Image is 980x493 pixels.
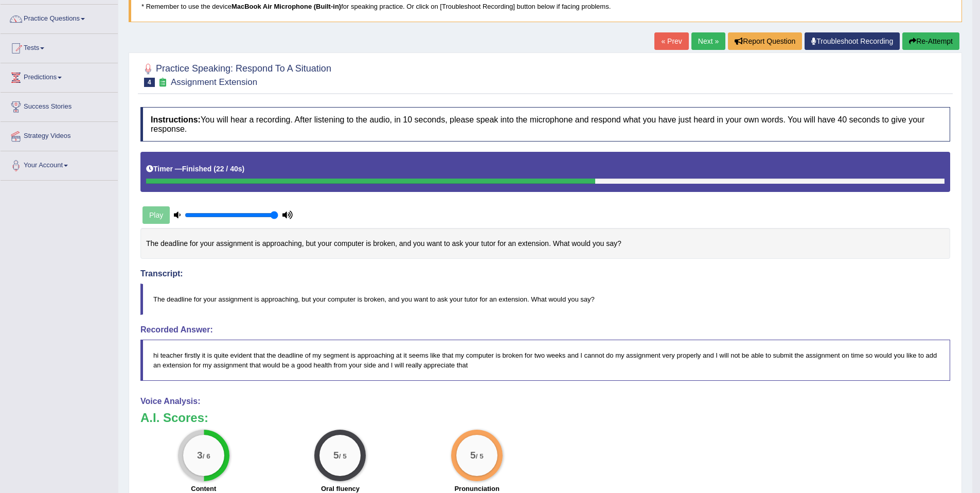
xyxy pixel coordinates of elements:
big: 5 [334,450,340,461]
div: The deadline for your assignment is approaching, but your computer is broken, and you want to ask... [140,228,950,259]
h5: Timer — [146,165,244,173]
a: Success Stories [1,93,118,118]
b: ) [242,165,245,173]
h4: Recorded Answer: [140,325,950,334]
a: « Prev [654,32,688,50]
h2: Practice Speaking: Respond To A Situation [140,61,331,87]
button: Report Question [728,32,802,50]
blockquote: hi teacher firstly it is quite evident that the deadline of my segment is approaching at it seems... [140,340,950,381]
b: ( [213,165,216,173]
a: Tests [1,34,118,60]
a: Practice Questions [1,5,118,30]
a: Strategy Videos [1,122,118,148]
b: 22 / 40s [216,165,242,173]
big: 5 [470,450,476,461]
small: / 5 [339,452,347,460]
button: Re-Attempt [902,32,959,50]
b: Instructions: [151,115,201,124]
blockquote: The deadline for your assignment is approaching, but your computer is broken, and you want to ask... [140,284,950,315]
a: Next » [691,32,725,50]
b: A.I. Scores: [140,411,208,425]
b: Finished [182,165,212,173]
small: / 5 [476,452,484,460]
h4: Voice Analysis: [140,397,950,406]
h4: You will hear a recording. After listening to the audio, in 10 seconds, please speak into the mic... [140,107,950,142]
big: 3 [197,450,203,461]
a: Troubleshoot Recording [805,32,900,50]
small: Exam occurring question [157,78,168,87]
span: 4 [144,78,155,87]
small: Assignment Extension [171,77,257,87]
a: Your Account [1,151,118,177]
b: MacBook Air Microphone (Built-in) [231,3,341,10]
small: / 6 [203,452,210,460]
a: Predictions [1,63,118,89]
